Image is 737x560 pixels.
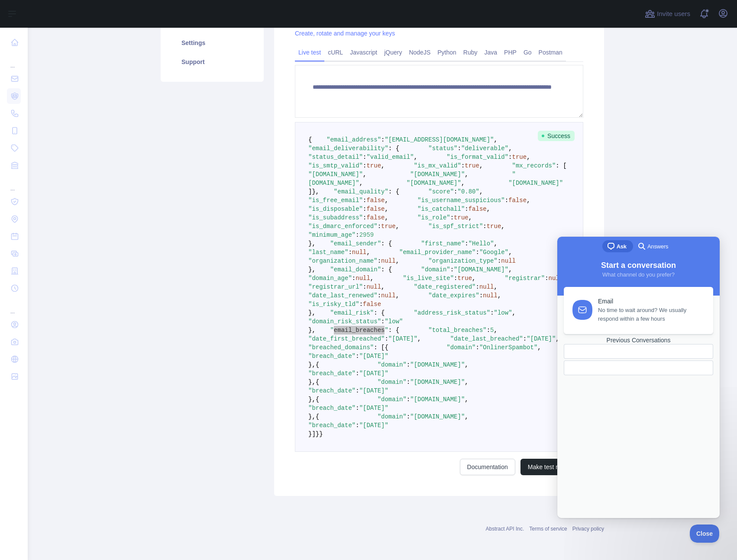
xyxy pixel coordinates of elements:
span: "[DOMAIN_NAME]" [308,171,363,178]
span: "[DATE]" [359,405,388,412]
span: false [366,206,385,212]
span: : [363,197,366,204]
iframe: Help Scout Beacon - Close [690,525,720,543]
span: "email_deliverability" [308,145,388,152]
span: : { [381,240,392,247]
span: "breach_date" [308,422,356,429]
span: , [537,344,541,351]
span: : [356,387,359,394]
span: "email_quality" [334,188,388,195]
span: "date_last_renewed" [308,292,378,299]
span: : [479,292,483,299]
span: : [407,413,410,420]
a: Javascript [346,45,381,59]
span: : [356,232,359,238]
span: ] [312,431,315,438]
a: jQuery [381,45,405,59]
span: "low" [494,309,512,316]
a: Support [171,52,253,71]
a: Documentation [460,459,515,475]
span: { [308,136,312,143]
span: true [366,162,381,169]
button: Invite users [643,7,692,21]
span: , [385,206,388,212]
span: "breach_date" [308,370,356,377]
span: "domain" [378,396,407,403]
span: true [381,223,396,230]
span: null [381,257,396,264]
a: Privacy policy [572,526,604,532]
span: : [523,335,527,342]
span: false [366,214,385,221]
span: , [461,180,465,187]
span: "is_catchall" [417,206,465,212]
span: "first_name" [421,240,465,247]
a: Abstract API Inc. [486,526,524,532]
span: : [476,283,479,290]
span: null [352,249,367,256]
span: true [458,275,472,282]
span: , [508,145,512,152]
span: : [385,335,388,342]
span: : [450,214,454,221]
span: , [487,206,490,212]
span: }, [308,413,316,420]
span: "score" [428,188,454,195]
span: , [479,162,483,169]
span: null [501,257,516,264]
span: "breach_date" [308,353,356,360]
span: : [508,154,512,161]
span: , [494,327,498,334]
a: Python [434,45,460,59]
span: : [378,223,381,230]
span: "status_detail" [308,154,363,161]
span: "[DATE]" [359,387,388,394]
span: "is_live_site" [403,275,454,282]
span: , [417,335,421,342]
span: "breach_date" [308,405,356,412]
span: "[DOMAIN_NAME]" [410,171,465,178]
span: "is_risky_tld" [308,301,359,308]
span: }, [308,361,316,368]
span: : [454,188,457,195]
a: Terms of service [529,526,567,532]
span: : [352,275,356,282]
span: ] [308,188,312,195]
span: null [549,275,563,282]
span: } [316,431,319,438]
span: false [508,197,527,204]
span: , [359,180,363,187]
span: "domain" [378,413,407,420]
span: , [479,188,483,195]
span: "is_spf_strict" [428,223,483,230]
span: }, [308,396,316,403]
span: , [385,214,388,221]
span: "date_registered" [414,283,476,290]
span: null [381,292,396,299]
span: : [378,292,381,299]
span: "registrar_url" [308,283,363,290]
span: : [363,154,366,161]
span: { [316,413,319,420]
span: : [356,353,359,360]
span: "[DOMAIN_NAME]" [410,361,465,368]
span: : [498,257,501,264]
span: "organization_type" [428,257,498,264]
span: false [363,301,381,308]
span: "is_dmarc_enforced" [308,223,378,230]
span: "is_free_email" [308,197,363,204]
span: : [476,249,479,256]
span: : { [388,145,399,152]
span: "domain_risk_status" [308,318,381,325]
span: "is_mx_valid" [414,162,461,169]
span: : [454,275,457,282]
span: , [472,275,475,282]
span: "email_domain" [330,266,381,273]
span: "[DATE]" [388,335,417,342]
span: "[DOMAIN_NAME]" [410,396,465,403]
span: }, [308,240,316,247]
span: "domain" [421,266,450,273]
a: Live test [295,45,324,59]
